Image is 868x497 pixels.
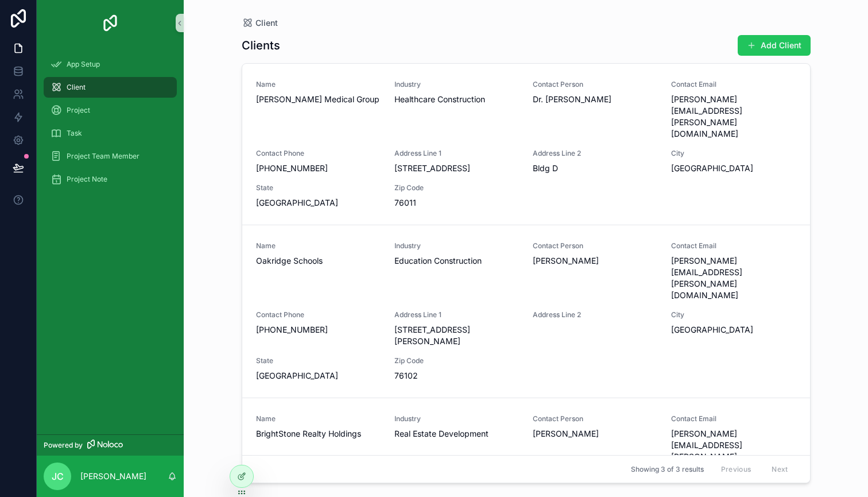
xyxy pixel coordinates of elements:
[671,428,796,474] span: [PERSON_NAME][EMAIL_ADDRESS][PERSON_NAME][DOMAIN_NAME]
[394,310,519,319] span: Address Line 1
[256,310,381,319] span: Contact Phone
[533,149,657,158] span: Address Line 2
[533,255,657,267] span: [PERSON_NAME]
[256,241,381,251] span: Name
[533,428,657,440] span: [PERSON_NAME]
[52,469,64,483] span: JC
[44,123,177,144] a: Task
[256,414,381,423] span: Name
[44,146,177,167] a: Project Team Member
[394,428,519,440] span: Real Estate Development
[67,106,90,115] span: Project
[242,37,280,53] h1: Clients
[533,94,657,105] span: Dr. [PERSON_NAME]
[256,356,381,365] span: State
[256,255,381,267] span: Oakridge Schools
[67,152,139,161] span: Project Team Member
[394,255,519,267] span: Education Construction
[671,163,796,174] span: [GEOGRAPHIC_DATA]
[394,149,519,158] span: Address Line 1
[671,80,796,89] span: Contact Email
[44,100,177,121] a: Project
[671,149,796,158] span: City
[671,310,796,319] span: City
[256,428,381,440] span: BrightStone Realty Holdings
[37,434,184,456] a: Powered by
[394,356,519,365] span: Zip Code
[256,197,381,209] span: [GEOGRAPHIC_DATA]
[67,129,82,138] span: Task
[394,370,519,382] span: 76102
[394,324,519,347] span: [STREET_ADDRESS][PERSON_NAME]
[256,80,381,89] span: Name
[67,83,86,92] span: Client
[394,241,519,251] span: Industry
[671,241,796,251] span: Contact Email
[738,35,811,56] button: Add Client
[631,465,704,474] span: Showing 3 of 3 results
[394,94,519,105] span: Healthcare Construction
[671,255,796,301] span: [PERSON_NAME][EMAIL_ADDRESS][PERSON_NAME][DOMAIN_NAME]
[533,163,657,174] span: Bldg D
[394,197,519,209] span: 76011
[242,225,810,398] a: NameOakridge SchoolsIndustryEducation ConstructionContact Person[PERSON_NAME]Contact Email[PERSON...
[671,94,796,140] span: [PERSON_NAME][EMAIL_ADDRESS][PERSON_NAME][DOMAIN_NAME]
[37,46,184,205] div: scrollable content
[533,241,657,251] span: Contact Person
[44,441,83,450] span: Powered by
[533,310,657,319] span: Address Line 2
[67,175,107,184] span: Project Note
[533,414,657,423] span: Contact Person
[256,163,381,174] span: [PHONE_NUMBER]
[533,80,657,89] span: Contact Person
[671,414,796,423] span: Contact Email
[394,163,519,174] span: [STREET_ADDRESS]
[394,183,519,192] span: Zip Code
[67,60,100,69] span: App Setup
[394,414,519,423] span: Industry
[80,471,146,482] p: [PERSON_NAME]
[256,94,381,105] span: [PERSON_NAME] Medical Group
[256,149,381,158] span: Contact Phone
[255,17,278,29] span: Client
[256,324,381,336] span: [PHONE_NUMBER]
[394,80,519,89] span: Industry
[44,77,177,98] a: Client
[44,54,177,75] a: App Setup
[256,370,381,382] span: [GEOGRAPHIC_DATA]
[101,14,119,32] img: App logo
[44,169,177,190] a: Project Note
[242,17,278,29] a: Client
[242,64,810,225] a: Name[PERSON_NAME] Medical GroupIndustryHealthcare ConstructionContact PersonDr. [PERSON_NAME]Cont...
[671,324,796,336] span: [GEOGRAPHIC_DATA]
[256,183,381,192] span: State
